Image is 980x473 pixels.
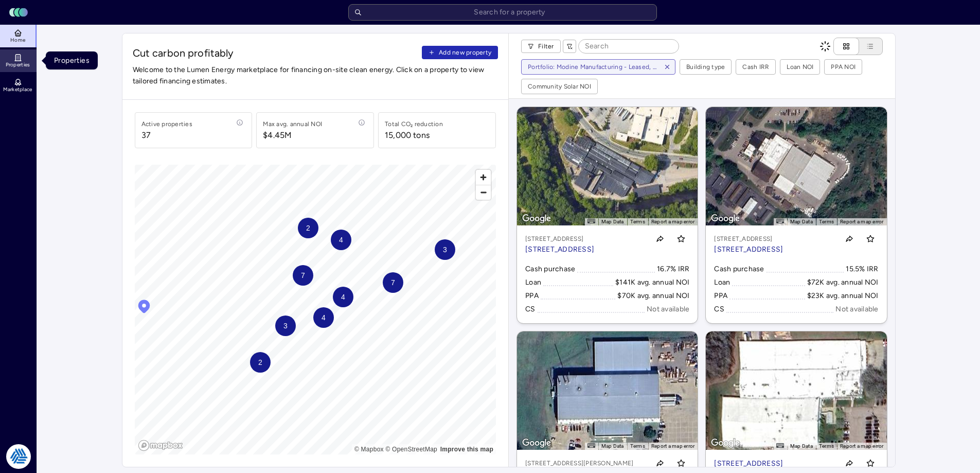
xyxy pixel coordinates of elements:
[714,264,764,275] div: Cash purchase
[617,290,689,302] div: $70K avg. annual NOI
[331,230,351,250] div: Map marker
[525,458,645,468] p: [STREET_ADDRESS][PERSON_NAME]
[521,40,561,53] button: Filter
[525,304,536,315] div: CS
[525,264,575,275] div: Cash purchase
[714,304,724,315] div: CS
[390,277,395,288] span: 7
[846,264,878,275] div: 15.5% IRR
[136,299,152,317] div: Map marker
[3,86,32,93] span: Marketplace
[385,129,430,142] div: 15,000 tons
[807,277,879,288] div: $72K avg. annual NOI
[831,62,856,72] div: PPA NOI
[141,129,192,142] span: 37
[6,62,30,68] span: Properties
[440,446,493,453] a: Map feedback
[849,38,883,55] button: List view
[275,316,296,336] div: Map marker
[522,60,660,74] button: Portfolio: Modine Manufacturing - Leased, Modine Manufacturing - Owned
[742,62,769,72] div: Cash IRR
[525,277,541,288] div: Loan
[385,119,443,129] div: Total CO₂ reduction
[673,231,689,247] button: Toggle favorite
[835,304,878,315] div: Not available
[313,307,334,328] div: Map marker
[263,119,322,129] div: Max avg. annual NOI
[135,165,496,454] canvas: Map
[46,51,98,69] div: Properties
[293,265,313,286] div: Map marker
[862,231,879,247] button: Toggle favorite
[439,47,491,58] span: Add new property
[657,264,689,275] div: 16.7% IRR
[133,64,498,87] span: Welcome to the Lumen Energy marketplace for financing on-site clean energy. Click on a property t...
[341,291,345,303] span: 4
[250,352,271,373] div: Map marker
[300,270,305,281] span: 7
[525,234,594,244] p: [STREET_ADDRESS]
[6,444,31,469] img: Tradition Energy
[673,455,689,471] button: Toggle favorite
[714,234,783,244] p: [STREET_ADDRESS]
[263,129,322,142] span: $4.45M
[10,37,25,43] span: Home
[807,290,879,302] div: $23K avg. annual NOI
[138,440,183,451] a: Mapbox logo
[528,81,591,92] div: Community Solar NOI
[258,357,262,368] span: 2
[528,62,657,72] div: Portfolio: Modine Manufacturing - Leased, Modine Manufacturing - Owned
[522,79,597,94] button: Community Solar NOI
[833,38,859,55] button: Cards view
[283,320,287,331] span: 3
[579,40,679,53] input: Search
[476,170,491,185] button: Zoom in
[714,458,783,469] p: [STREET_ADDRESS]
[780,60,819,74] button: Loan NOI
[442,244,447,255] span: 3
[306,222,310,234] span: 2
[647,304,689,315] div: Not available
[348,4,657,21] input: Search for a property
[354,446,384,453] a: Mapbox
[517,107,698,323] a: Map[STREET_ADDRESS][STREET_ADDRESS]Toggle favoriteCash purchase16.7% IRRLoan$141K avg. annual NOI...
[383,272,403,293] div: Map marker
[422,46,498,59] button: Add new property
[825,60,862,74] button: PPA NOI
[714,244,783,255] p: [STREET_ADDRESS]
[714,277,730,288] div: Loan
[787,62,813,72] div: Loan NOI
[141,119,192,129] div: Active properties
[321,312,325,323] span: 4
[298,218,318,238] div: Map marker
[385,446,437,453] a: OpenStreetMap
[525,290,539,302] div: PPA
[686,62,725,72] div: Building type
[736,60,775,74] button: Cash IRR
[525,244,594,255] p: [STREET_ADDRESS]
[476,185,491,200] button: Zoom out
[133,46,418,60] span: Cut carbon profitably
[615,277,689,288] div: $141K avg. annual NOI
[338,234,343,246] span: 4
[862,455,879,471] button: Toggle favorite
[435,239,455,260] div: Map marker
[333,287,353,307] div: Map marker
[538,41,554,51] span: Filter
[714,290,727,302] div: PPA
[680,60,731,74] button: Building type
[706,107,886,323] a: Map[STREET_ADDRESS][STREET_ADDRESS]Toggle favoriteCash purchase15.5% IRRLoan$72K avg. annual NOIP...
